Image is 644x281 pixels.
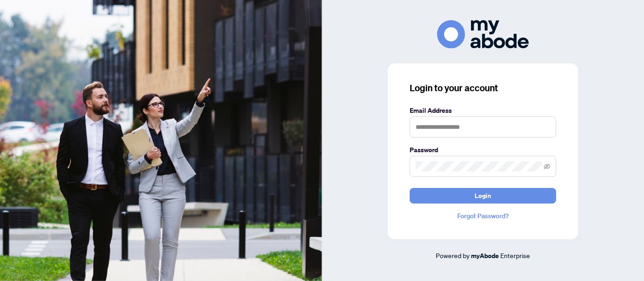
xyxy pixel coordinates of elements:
img: ma-logo [437,20,529,48]
button: Login [410,188,556,204]
label: Email Address [410,105,556,116]
a: Forgot Password? [410,211,556,221]
span: eye-invisible [544,163,550,170]
h3: Login to your account [410,82,556,94]
span: Powered by [436,251,470,259]
label: Password [410,145,556,155]
span: Login [475,188,491,203]
span: Enterprise [500,251,530,259]
a: myAbode [471,251,499,261]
